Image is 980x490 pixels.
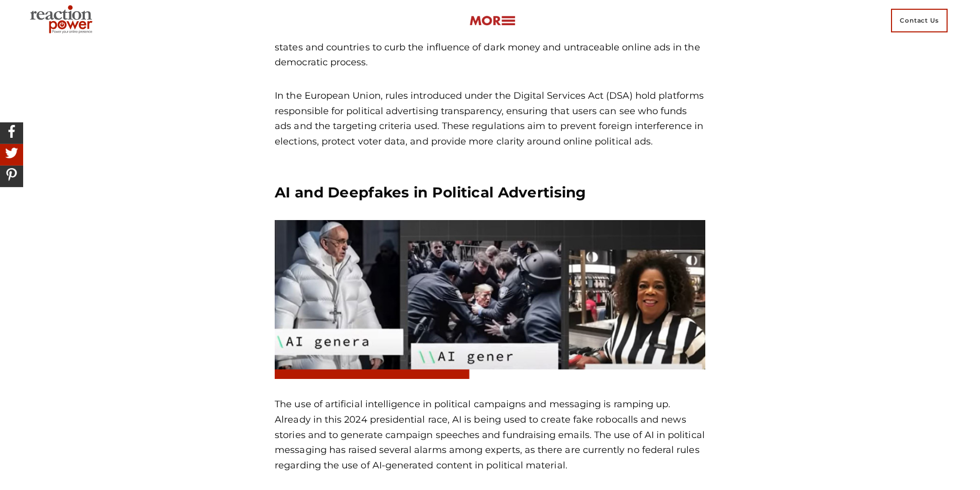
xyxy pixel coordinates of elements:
[469,15,515,27] img: more-btn.png
[275,220,705,379] img: AI-images
[3,144,21,162] img: Share On Twitter
[275,183,705,202] h3: AI and Deepfakes in Political Advertising
[275,88,705,150] p: In the European Union, rules introduced under the Digital Services Act (DSA) hold platforms respo...
[26,2,100,39] img: Executive Branding | Personal Branding Agency
[3,166,21,184] img: Share On Pinterest
[3,122,21,140] img: Share On Facebook
[275,397,705,473] p: The use of artificial intelligence in political campaigns and messaging is ramping up. Already in...
[891,9,948,32] span: Contact Us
